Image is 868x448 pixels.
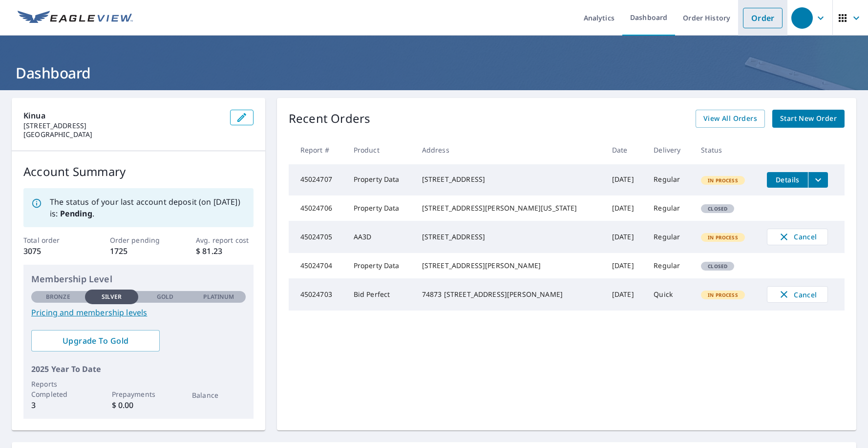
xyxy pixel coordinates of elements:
span: In Process [702,177,744,184]
td: Quick [646,278,693,311]
td: 45024705 [289,221,346,253]
span: Cancel [777,289,818,300]
td: Regular [646,164,693,195]
span: Closed [702,263,733,270]
td: Property Data [346,253,414,278]
div: 74873 [STREET_ADDRESS][PERSON_NAME] [422,290,596,299]
button: Cancel [767,229,828,245]
b: Pending [60,208,92,219]
a: Order [743,8,783,28]
span: Start New Order [780,113,837,125]
p: Platinum [203,292,234,301]
td: Regular [646,221,693,253]
td: 45024703 [289,278,346,311]
p: $ 0.00 [112,399,166,411]
p: Total order [23,235,81,245]
td: 45024706 [289,195,346,221]
h1: Dashboard [12,63,856,83]
td: Regular [646,253,693,278]
td: Bid Perfect [346,278,414,311]
span: View All Orders [703,113,757,125]
p: [STREET_ADDRESS] [23,121,222,130]
div: [STREET_ADDRESS][PERSON_NAME] [422,261,596,271]
p: $ 81.23 [196,245,254,257]
button: filesDropdownBtn-45024707 [808,172,828,188]
p: Account Summary [23,163,254,180]
td: [DATE] [604,253,646,278]
p: 2025 Year To Date [31,363,246,375]
span: Details [773,175,802,184]
p: The status of your last account deposit (on [DATE]) is: . [50,196,246,219]
td: Property Data [346,195,414,221]
p: Bronze [46,292,70,301]
th: Date [604,136,646,164]
span: In Process [702,292,744,298]
td: 45024704 [289,253,346,278]
th: Address [414,136,604,164]
span: In Process [702,234,744,241]
p: Avg. report cost [196,235,254,245]
p: Prepayments [112,389,166,399]
a: Start New Order [772,110,845,128]
td: [DATE] [604,195,646,221]
p: Order pending [110,235,168,245]
a: View All Orders [696,110,765,128]
a: Upgrade To Gold [31,330,160,351]
div: [STREET_ADDRESS][PERSON_NAME][US_STATE] [422,203,596,213]
th: Product [346,136,414,164]
p: 1725 [110,245,168,257]
div: [STREET_ADDRESS] [422,175,596,184]
button: detailsBtn-45024707 [767,172,808,188]
span: Cancel [777,231,818,243]
td: [DATE] [604,278,646,311]
p: Silver [102,292,122,301]
td: AA3D [346,221,414,253]
p: Recent Orders [289,110,371,128]
p: 3075 [23,245,81,257]
td: [DATE] [604,164,646,195]
td: [DATE] [604,221,646,253]
p: [GEOGRAPHIC_DATA] [23,130,222,139]
p: Balance [192,390,246,400]
p: kinua [23,110,222,121]
td: Property Data [346,164,414,195]
div: [STREET_ADDRESS] [422,232,596,242]
span: Closed [702,205,733,212]
th: Report # [289,136,346,164]
p: 3 [31,399,85,411]
img: EV Logo [18,11,133,25]
th: Status [693,136,759,164]
p: Reports Completed [31,379,85,399]
a: Pricing and membership levels [31,307,246,318]
p: Gold [157,292,173,301]
td: Regular [646,195,693,221]
button: Cancel [767,286,828,303]
p: Membership Level [31,273,246,286]
span: Upgrade To Gold [39,335,152,346]
th: Delivery [646,136,693,164]
td: 45024707 [289,164,346,195]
